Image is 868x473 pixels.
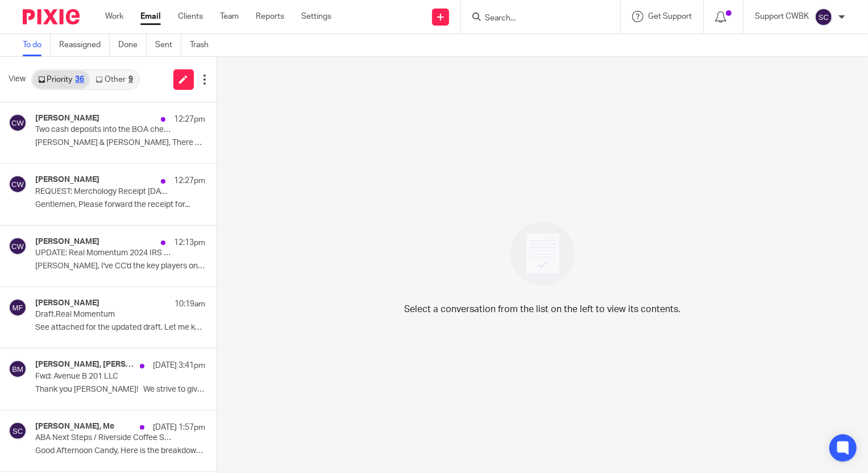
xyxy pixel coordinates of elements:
img: Pixie [23,9,80,24]
input: Search [484,14,586,24]
h4: [PERSON_NAME] [35,298,99,308]
img: svg%3E [9,175,27,193]
h4: [PERSON_NAME], Me [35,422,114,431]
a: Trash [190,34,217,56]
p: [DATE] 1:57pm [153,422,205,433]
div: 9 [128,76,133,84]
a: To do [23,34,51,56]
p: Support CWBK [755,11,809,22]
a: Reports [256,11,284,22]
p: Thank you [PERSON_NAME]! We strive to give... [35,385,205,395]
a: Priority36 [32,70,90,89]
a: Done [118,34,147,56]
img: svg%3E [9,422,27,440]
a: Sent [155,34,181,56]
p: 12:27pm [174,175,205,186]
img: svg%3E [9,360,27,378]
p: Gentlemen, Please forward the receipt for... [35,200,205,210]
p: 10:19am [175,298,205,310]
a: Settings [301,11,331,22]
p: Draft.Real Momentum [35,310,171,320]
p: REQUEST: Merchology Receipt [DATE] for $1610.18 [35,187,171,197]
span: Get Support [648,13,692,20]
a: Work [105,11,123,22]
img: svg%3E [815,8,833,26]
p: [PERSON_NAME] & [PERSON_NAME], There were two cash... [35,138,205,148]
p: 12:27pm [174,114,205,125]
p: Fwd: Avenue B 201 LLC [35,372,171,381]
img: svg%3E [9,298,27,317]
p: Select a conversation from the list on the left to view its contents. [404,302,680,316]
img: svg%3E [9,237,27,255]
a: Other9 [90,70,138,89]
p: [PERSON_NAME], I've CC'd the key players on this... [35,262,205,271]
div: 36 [75,76,84,84]
span: View [9,73,26,85]
p: 12:13pm [174,237,205,248]
a: Reassigned [59,34,110,56]
a: Clients [178,11,203,22]
h4: [PERSON_NAME] [35,175,99,185]
p: [DATE] 3:41pm [153,360,205,371]
p: See attached for the updated draft. Let me know... [35,323,205,333]
img: svg%3E [9,114,27,132]
p: Good Afternoon Candy, Here is the breakdown for... [35,446,205,456]
img: image [503,214,582,293]
p: Two cash deposits into the BOA checking acct. [35,125,171,135]
h4: [PERSON_NAME] [35,237,99,247]
h4: [PERSON_NAME] [35,114,99,123]
a: Team [220,11,239,22]
p: UPDATE: Real Momentum 2024 IRS 990 [35,248,171,258]
a: Email [140,11,161,22]
p: ABA Next Steps / Riverside Coffee Shop Invoices [35,433,171,443]
h4: [PERSON_NAME], [PERSON_NAME] [35,360,134,370]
